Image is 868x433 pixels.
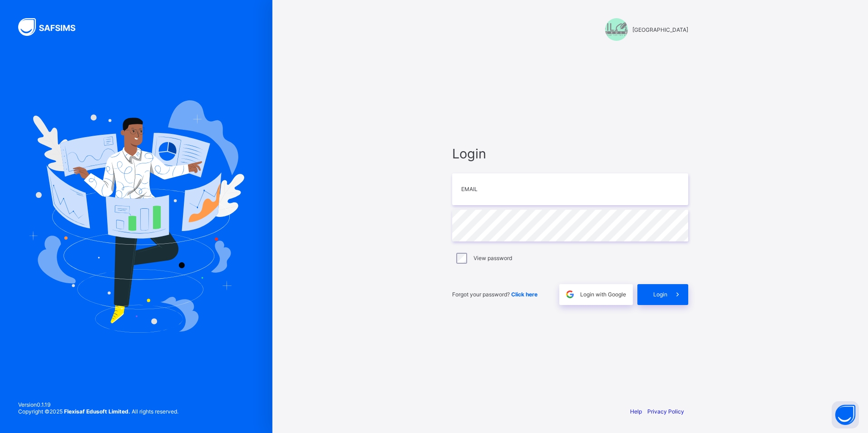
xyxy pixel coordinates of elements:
span: Login with Google [580,291,626,298]
label: View password [473,255,512,261]
strong: Flexisaf Edusoft Limited. [64,408,130,415]
button: Open asap [832,401,859,428]
a: Privacy Policy [647,408,684,415]
span: Version 0.1.19 [18,401,178,408]
span: Copyright © 2025 All rights reserved. [18,408,178,415]
span: [GEOGRAPHIC_DATA] [632,26,688,33]
span: Login [452,146,688,162]
img: SAFSIMS Logo [18,18,86,36]
a: Click here [511,291,538,298]
a: Help [630,408,642,415]
img: google.396cfc9801f0270233282035f929180a.svg [565,289,575,300]
span: Login [653,291,667,298]
span: Forgot your password? [452,291,538,298]
img: Hero Image [28,100,244,333]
